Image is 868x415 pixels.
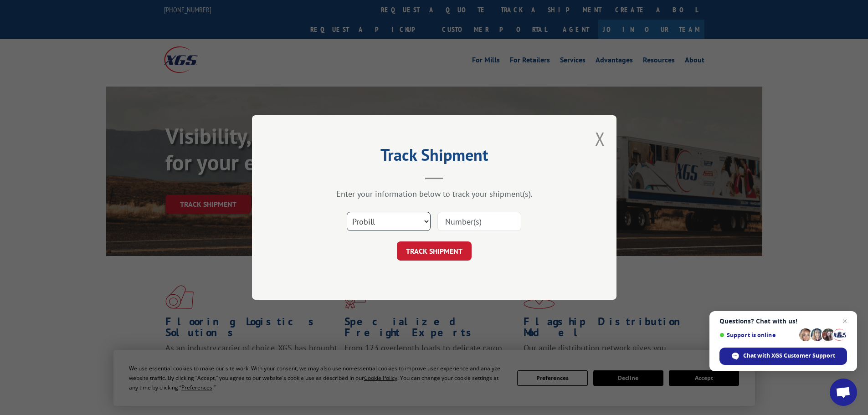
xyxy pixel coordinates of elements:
[719,348,847,365] div: Chat with XGS Customer Support
[298,149,571,166] h2: Track Shipment
[298,189,571,199] div: Enter your information below to track your shipment(s).
[719,318,847,325] span: Questions? Chat with us!
[839,316,850,327] span: Close chat
[743,352,835,360] span: Chat with XGS Customer Support
[719,332,796,338] span: Support is online
[595,127,605,151] button: Close modal
[437,212,521,231] input: Number(s)
[397,241,472,261] button: TRACK SHIPMENT
[830,379,857,406] div: Open chat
